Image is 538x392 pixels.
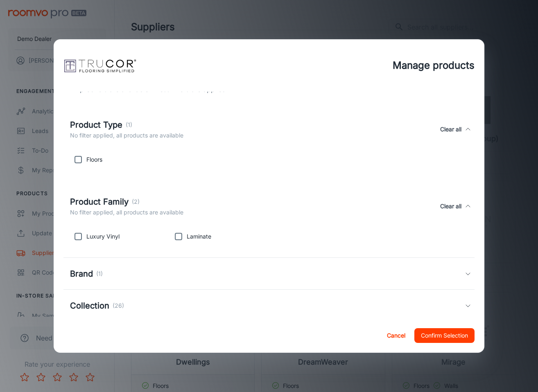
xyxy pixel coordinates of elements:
[86,155,102,164] p: Floors
[126,120,132,129] p: (1)
[70,208,183,217] p: No filter applied, all products are available
[70,196,129,208] h5: Product Family
[187,232,211,241] p: Laminate
[96,269,103,278] p: (1)
[70,119,122,131] h5: Product Type
[63,290,474,322] div: Collection(26)
[437,119,465,140] button: Clear all
[113,301,124,310] p: (26)
[383,328,409,343] button: Cancel
[437,196,465,217] button: Clear all
[63,49,137,82] img: vendor_logo_square_en-us.png
[86,232,120,241] p: Luxury Vinyl
[414,328,475,343] button: Confirm Selection
[70,268,93,280] h5: Brand
[70,131,183,140] p: No filter applied, all products are available
[63,110,474,148] div: Product Type(1)No filter applied, all products are availableClear all
[393,58,475,73] h4: Manage products
[63,187,474,225] div: Product Family(2)No filter applied, all products are availableClear all
[63,258,474,290] div: Brand(1)
[70,300,109,312] h5: Collection
[132,197,140,206] p: (2)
